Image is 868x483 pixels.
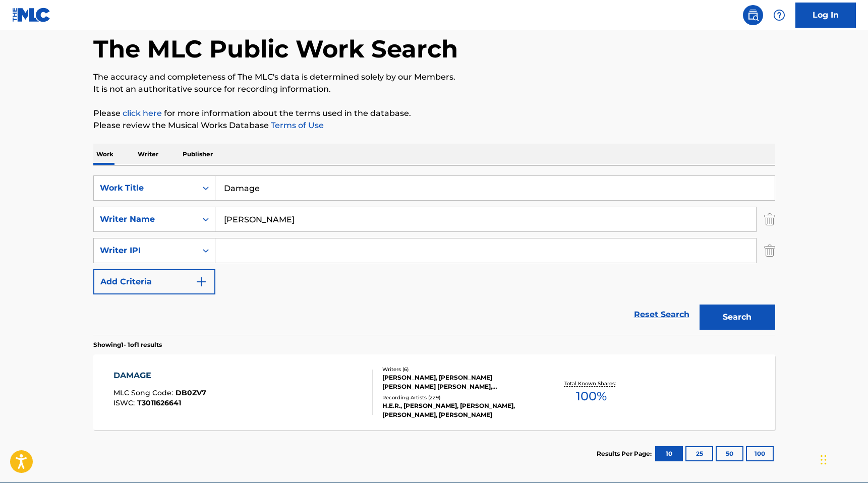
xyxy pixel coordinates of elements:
iframe: Chat Widget [818,435,868,483]
button: Add Criteria [93,269,215,294]
p: Please review the Musical Works Database [93,119,775,132]
a: Reset Search [629,304,695,326]
img: MLC Logo [12,8,51,22]
a: Terms of Use [269,120,324,130]
button: 10 [655,446,683,461]
img: Delete Criterion [764,207,775,232]
p: Total Known Shares: [564,380,618,387]
p: Writer [135,144,161,165]
div: Help [769,5,789,25]
button: 100 [746,446,774,461]
div: Writer Name [100,213,191,225]
button: 50 [716,446,743,461]
p: Showing 1 - 1 of 1 results [93,340,162,349]
p: Publisher [180,144,216,165]
a: click here [123,108,162,118]
img: Delete Criterion [764,238,775,263]
img: help [773,9,785,21]
p: The accuracy and completeness of The MLC's data is determined solely by our Members. [93,71,775,83]
form: Search Form [93,175,775,335]
a: Log In [795,3,856,28]
a: DAMAGEMLC Song Code:DB0ZV7ISWC:T3011626641Writers (6)[PERSON_NAME], [PERSON_NAME] [PERSON_NAME] [... [93,354,775,430]
a: Public Search [743,5,763,25]
span: DB0ZV7 [176,388,206,397]
div: Recording Artists ( 229 ) [382,394,535,401]
div: DAMAGE [113,370,206,382]
p: Work [93,144,117,165]
div: Drag [821,445,827,475]
div: Writer IPI [100,245,191,257]
button: Search [700,305,775,330]
span: 100 % [576,387,607,405]
div: H.E.R., [PERSON_NAME], [PERSON_NAME], [PERSON_NAME], [PERSON_NAME] [382,401,535,419]
div: [PERSON_NAME], [PERSON_NAME] [PERSON_NAME] [PERSON_NAME], [PERSON_NAME], [PERSON_NAME], [PERSON_N... [382,373,535,391]
span: T3011626641 [137,398,181,407]
h1: The MLC Public Work Search [93,34,458,64]
img: search [747,9,759,21]
img: 9d2ae6d4665cec9f34b9.svg [195,276,207,288]
p: It is not an authoritative source for recording information. [93,83,775,95]
span: MLC Song Code : [113,388,176,397]
p: Results Per Page: [597,449,654,458]
p: Please for more information about the terms used in the database. [93,107,775,119]
div: Writers ( 6 ) [382,366,535,373]
button: 25 [685,446,713,461]
div: Work Title [100,182,191,194]
span: ISWC : [113,398,137,407]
